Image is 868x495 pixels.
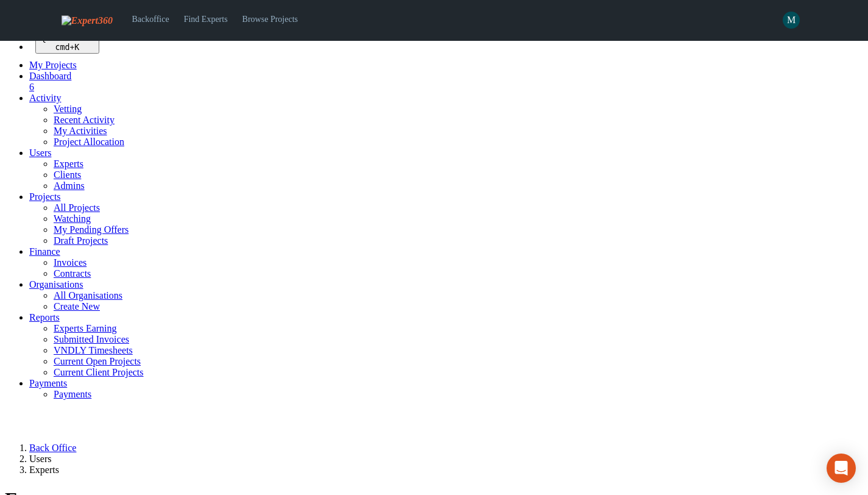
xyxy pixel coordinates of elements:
[54,126,107,136] a: My Activities
[29,312,60,322] a: Reports
[54,334,129,344] a: Submitted Invoices
[54,137,124,147] a: Project Allocation
[54,224,129,235] a: My Pending Offers
[29,443,76,453] a: Back Office
[54,356,141,366] a: Current Open Projects
[54,323,117,333] a: Experts Earning
[29,71,71,81] span: Dashboard
[35,32,99,54] button: Quick search... cmd+K
[55,43,69,52] kbd: cmd
[54,345,133,355] a: VNDLY Timesheets
[29,82,34,92] span: 6
[54,301,100,312] a: Create New
[40,43,94,52] div: +
[29,71,863,93] a: Dashboard 6
[29,279,83,290] a: Organisations
[29,148,51,158] a: Users
[54,389,91,399] a: Payments
[29,246,60,257] a: Finance
[54,290,122,301] a: All Organisations
[29,465,863,475] li: Experts
[54,257,86,268] a: Invoices
[827,454,856,483] div: Open Intercom Messenger
[54,180,85,191] a: Admins
[54,202,100,213] a: All Projects
[54,115,115,125] a: Recent Activity
[54,213,91,224] a: Watching
[29,191,61,202] a: Projects
[54,235,108,246] a: Draft Projects
[74,43,79,52] kbd: K
[783,12,800,29] span: M
[29,378,67,388] a: Payments
[54,268,91,279] a: Contracts
[29,454,863,465] li: Users
[29,60,77,70] a: My Projects
[54,367,144,377] a: Current Client Projects
[54,158,83,169] a: Experts
[29,93,61,103] a: Activity
[62,15,113,26] img: Expert360
[54,104,82,114] a: Vetting
[54,169,81,180] a: Clients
